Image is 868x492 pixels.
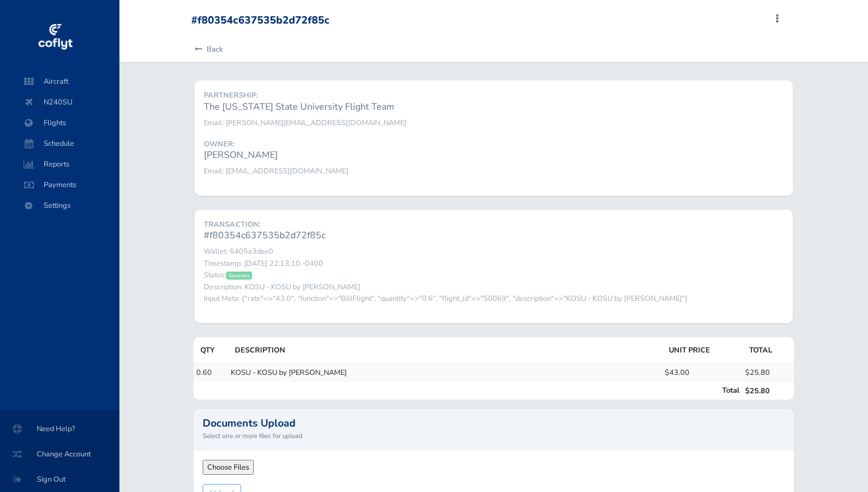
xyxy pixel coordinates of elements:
strong: OWNER: [204,139,235,149]
p: Email: [EMAIL_ADDRESS][DOMAIN_NAME] [204,165,784,177]
td: $43.00 [662,363,742,382]
span: N240SU [21,92,108,113]
th: UNIT PRICE [662,337,742,363]
td: $25.80 [742,363,794,382]
td: KOSU - KOSU by [PERSON_NAME] [228,363,662,382]
h2: Documents Upload [203,418,785,428]
th: QTY [193,337,228,363]
h6: #f80354c637535b2d72f85c [204,230,784,241]
p: Wallet: 6405a3dee0 Timestamp: [DATE] 22:13:10 -0400 Status: Description: KOSU - KOSU by [PERSON_N... [204,246,784,304]
th: DESCRIPTION [228,337,662,363]
span: Success [226,272,252,280]
th: TOTAL [742,337,794,363]
td: 0.60 [193,363,228,382]
strong: $25.80 [745,386,770,396]
strong: TRANSACTION: [204,219,261,230]
span: Payments [21,175,108,195]
span: Aircraft [21,71,108,92]
strong: PARTNERSHIP: [204,90,258,100]
img: coflyt logo [36,20,74,55]
span: Flights [21,113,108,133]
a: Back [191,37,223,62]
h6: The [US_STATE] State University Flight Team [204,102,784,113]
strong: Total [722,385,739,396]
span: Reports [21,154,108,175]
span: Schedule [21,133,108,154]
div: #f80354c637535b2d72f85c [191,14,330,27]
span: Settings [21,195,108,216]
p: Email: [PERSON_NAME][EMAIL_ADDRESS][DOMAIN_NAME] [204,117,784,129]
span: Sign Out [14,469,106,490]
span: Change Account [14,444,106,464]
h6: [PERSON_NAME] [204,150,784,161]
span: Need Help? [14,419,106,439]
small: Select one or more files for upload [203,431,785,441]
